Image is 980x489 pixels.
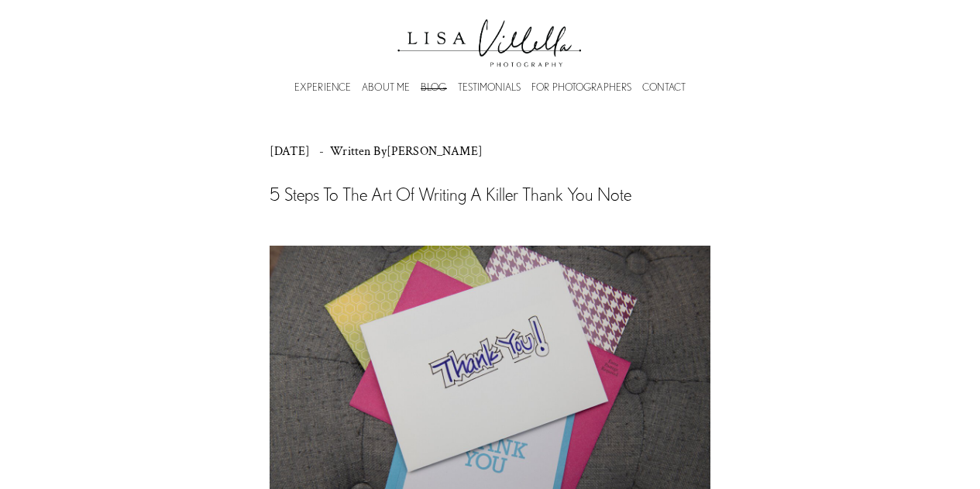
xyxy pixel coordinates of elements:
[458,85,521,90] a: TESTIMONIALS
[294,85,351,90] a: EXPERIENCE
[389,3,590,74] img: Lisa Villella Photography
[421,85,447,90] a: BLOG
[270,183,710,207] h1: 5 Steps To The Art Of Writing A Killer Thank You Note
[330,146,483,158] div: Written By
[642,85,686,90] a: CONTACT
[362,85,410,90] a: ABOUT ME
[387,143,483,160] a: [PERSON_NAME]
[531,85,631,90] a: FOR PHOTOGRAPHERS
[270,143,310,160] span: [DATE]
